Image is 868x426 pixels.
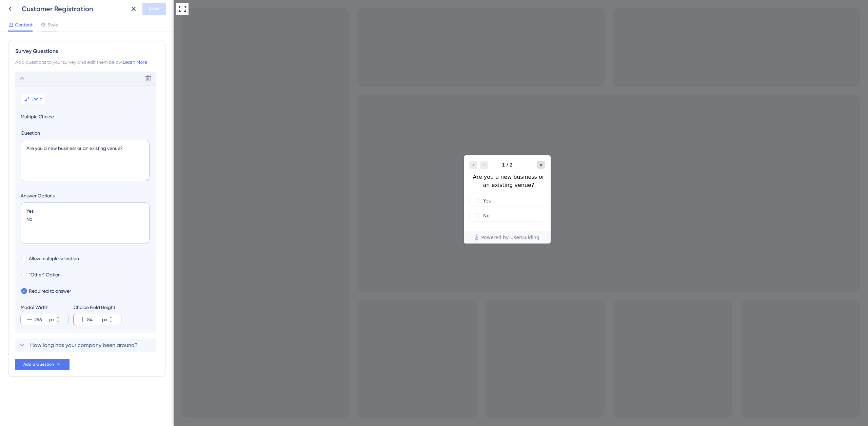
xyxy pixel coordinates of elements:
div: Add questions to your survey and edit them below. [15,58,158,66]
span: Add a Question [23,362,54,367]
span: Style [47,21,58,29]
button: px [56,319,68,325]
div: px [49,315,55,324]
span: Multiple Choice [21,113,151,121]
span: Required to answer [29,287,71,295]
span: Logic [32,96,42,102]
button: px [109,319,121,325]
input: px [34,315,48,324]
div: Choice Field Height [74,303,121,311]
button: px [56,314,68,319]
div: px [102,315,107,324]
textarea: Yes No [21,202,150,244]
iframe: UserGuiding Survey [290,155,377,244]
span: "Other" Option [29,271,61,279]
input: px [87,315,101,324]
span: Content [15,21,33,29]
textarea: Are you a new business or an existing venue? [21,140,150,181]
button: Logic [21,94,45,104]
span: How long has your company been around? [30,341,138,349]
button: px [109,314,121,319]
label: Answer Options [21,192,151,200]
a: Learn More [123,59,147,65]
button: Save [142,3,166,15]
div: Modal Width [21,303,68,311]
label: Question [21,129,151,137]
div: Survey Questions [15,47,158,55]
div: Customer Registration [22,4,125,14]
button: Add a Question [15,359,70,370]
span: Save [149,5,160,13]
span: Allow multiple selection [29,254,79,263]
